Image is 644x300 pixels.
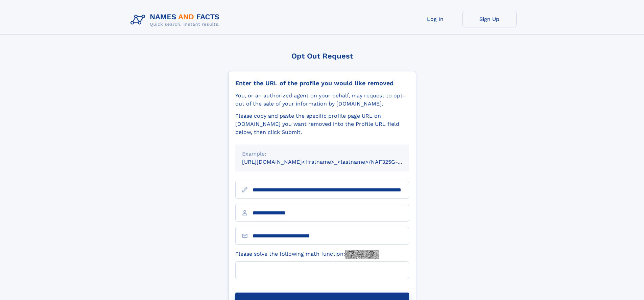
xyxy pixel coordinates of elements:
div: Opt Out Request [228,52,416,60]
div: Enter the URL of the profile you would like removed [235,79,409,87]
div: Please copy and paste the specific profile page URL on [DOMAIN_NAME] you want removed into the Pr... [235,112,409,136]
a: Sign Up [462,11,517,27]
a: Log In [408,11,462,27]
div: Example: [242,150,402,158]
small: [URL][DOMAIN_NAME]<firstname>_<lastname>/NAF325G-xxxxxxxx [242,159,422,165]
label: Please solve the following math function: [235,250,379,259]
div: You, or an authorized agent on your behalf, may request to opt-out of the sale of your informatio... [235,92,409,108]
img: Logo Names and Facts [128,11,225,29]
